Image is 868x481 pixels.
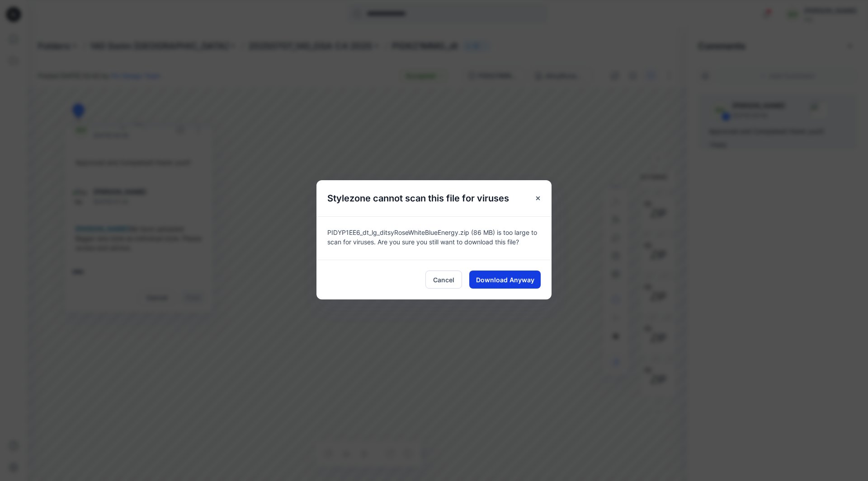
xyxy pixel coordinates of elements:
button: Download Anyway [469,271,541,289]
span: Cancel [433,275,454,285]
span: Download Anyway [476,275,534,285]
button: Cancel [425,271,462,289]
button: Close [530,190,546,206]
div: PIDYP1EE6_dt_lg_ditsyRoseWhiteBlueEnergy.zip (86 MB) is too large to scan for viruses. Are you su... [316,216,552,260]
h5: Stylezone cannot scan this file for viruses [316,180,520,216]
